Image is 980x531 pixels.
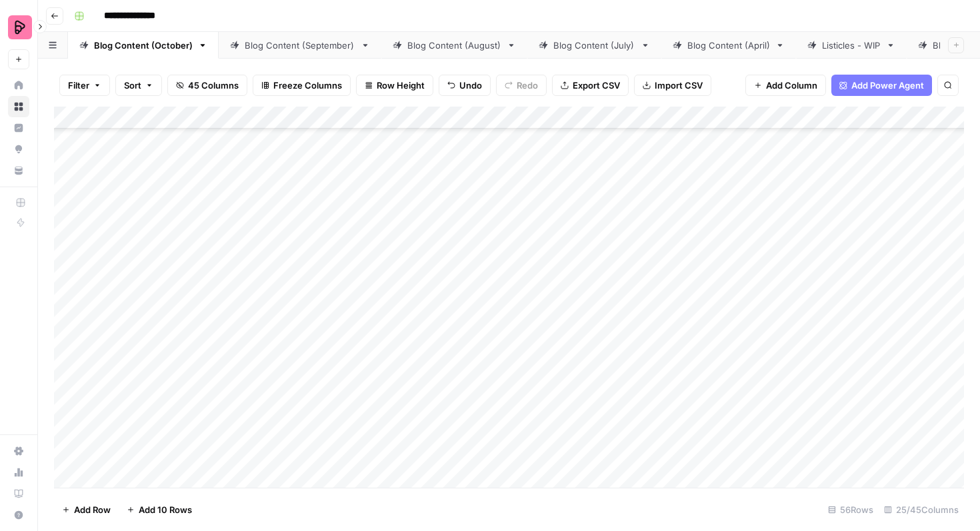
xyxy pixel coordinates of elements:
[273,79,342,92] span: Freeze Columns
[377,79,425,92] span: Row Height
[245,39,355,52] div: Blog Content (September)
[74,503,111,516] span: Add Row
[439,75,491,96] button: Undo
[8,15,32,39] img: Preply Logo
[219,32,381,59] a: Blog Content (September)
[634,75,711,96] button: Import CSV
[823,499,879,520] div: 56 Rows
[356,75,433,96] button: Row Height
[851,79,924,92] span: Add Power Agent
[8,483,29,504] a: Learning Hub
[822,39,881,52] div: Listicles - WIP
[8,440,29,462] a: Settings
[188,79,239,92] span: 45 Columns
[253,75,351,96] button: Freeze Columns
[552,75,629,96] button: Export CSV
[68,79,89,92] span: Filter
[119,499,200,520] button: Add 10 Rows
[687,39,770,52] div: Blog Content (April)
[745,75,826,96] button: Add Column
[68,32,219,59] a: Blog Content (October)
[8,504,29,526] button: Help + Support
[527,32,661,59] a: Blog Content (July)
[879,499,964,520] div: 25/45 Columns
[655,79,703,92] span: Import CSV
[8,139,29,160] a: Opportunities
[8,462,29,483] a: Usage
[115,75,162,96] button: Sort
[661,32,796,59] a: Blog Content (April)
[796,32,907,59] a: Listicles - WIP
[766,79,817,92] span: Add Column
[8,75,29,96] a: Home
[517,79,538,92] span: Redo
[496,75,547,96] button: Redo
[8,11,29,44] button: Workspace: Preply
[8,96,29,117] a: Browse
[381,32,527,59] a: Blog Content (August)
[167,75,247,96] button: 45 Columns
[553,39,635,52] div: Blog Content (July)
[54,499,119,520] button: Add Row
[139,503,192,516] span: Add 10 Rows
[573,79,620,92] span: Export CSV
[124,79,141,92] span: Sort
[59,75,110,96] button: Filter
[8,117,29,139] a: Insights
[94,39,193,52] div: Blog Content (October)
[407,39,501,52] div: Blog Content (August)
[831,75,932,96] button: Add Power Agent
[8,160,29,181] a: Your Data
[459,79,482,92] span: Undo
